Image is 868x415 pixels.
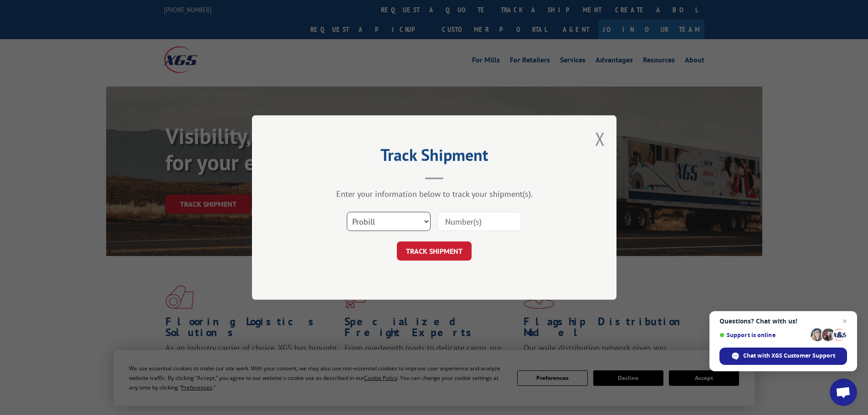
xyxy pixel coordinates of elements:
[719,332,807,338] span: Support is online
[437,212,521,231] input: Number(s)
[595,127,605,151] button: Close modal
[719,318,847,325] span: Questions? Chat with us!
[830,379,857,406] div: Open chat
[298,189,571,199] div: Enter your information below to track your shipment(s).
[743,352,835,360] span: Chat with XGS Customer Support
[719,348,847,365] div: Chat with XGS Customer Support
[839,316,850,327] span: Close chat
[397,241,472,261] button: TRACK SHIPMENT
[298,149,571,166] h2: Track Shipment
